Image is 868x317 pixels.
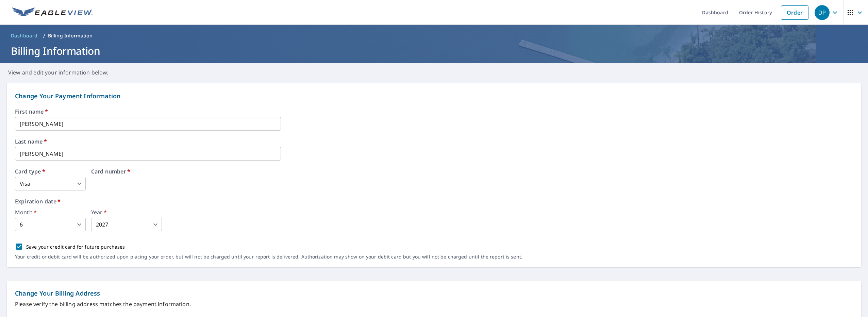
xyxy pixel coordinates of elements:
p: Your credit or debit card will be authorized upon placing your order, but will not be charged unt... [15,254,522,260]
p: Change Your Payment Information [15,91,853,101]
div: 6 [15,218,86,231]
label: Expiration date [15,199,853,204]
li: / [43,32,45,40]
nav: breadcrumb [8,30,860,41]
div: 2027 [91,218,162,231]
label: Year [91,210,162,215]
p: Billing Information [48,32,93,39]
label: Card type [15,169,86,174]
label: First name [15,109,853,114]
label: Card number [91,169,281,174]
img: EV Logo [12,7,93,18]
a: Dashboard [8,30,40,41]
p: Please verify the billing address matches the payment information. [15,300,853,308]
a: Order [781,5,808,20]
p: Save your credit card for future purchases [26,243,125,250]
h1: Billing Information [8,44,860,58]
label: Month [15,210,86,215]
span: Dashboard [11,32,38,39]
p: Change Your Billing Address [15,289,853,298]
label: Last name [15,139,853,144]
div: Visa [15,177,86,190]
div: DP [815,5,830,20]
